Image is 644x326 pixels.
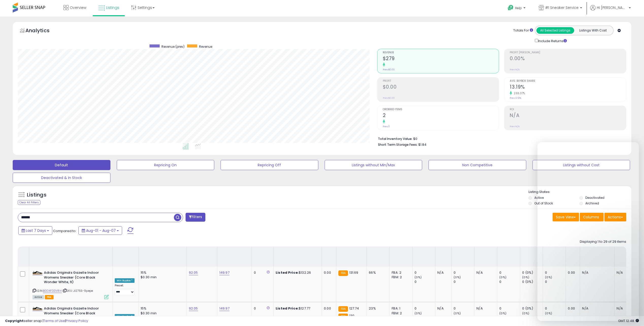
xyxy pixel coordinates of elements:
[510,125,520,128] small: Prev: N/A
[454,311,461,315] small: (0%)
[383,80,499,83] span: Profit
[454,316,474,320] div: 0
[219,270,229,275] a: 149.97
[53,229,76,233] span: Compared to:
[189,306,198,311] a: 92.05
[13,173,110,183] button: Deactivated & In Stock
[515,6,522,10] span: Help
[415,275,422,279] small: (0%)
[43,289,62,293] a: B0DXFDDVRH
[369,270,386,275] div: 66%
[499,280,520,284] div: 0
[32,295,44,299] span: All listings currently available for purchase on Amazon
[44,306,106,322] b: Adidas Originals Gazelle Indoor Womens Sneaker (Core Black Wonder White, 8.5)
[378,137,412,141] b: Total Inventory Value:
[522,280,543,284] div: 0 (0%)
[117,160,214,170] button: Repricing On
[141,311,183,316] div: $0.30 min
[454,280,474,284] div: 0
[437,270,448,275] div: N/A
[383,112,499,119] h2: 2
[476,270,493,275] div: N/A
[161,44,185,49] span: Revenue (prev)
[86,228,116,233] span: Aug-01 - Aug-07
[26,228,46,233] span: Last 7 Days
[78,226,122,235] button: Aug-01 - Aug-07
[383,84,499,91] h2: $0.00
[437,306,448,311] div: N/A
[534,195,544,200] label: Active
[18,226,52,235] button: Last 7 Days
[415,306,435,311] div: 0
[522,311,529,315] small: (0%)
[454,275,461,279] small: (0%)
[324,306,332,311] div: 0.00
[18,200,40,205] div: Clear All Filters
[454,306,474,311] div: 0
[383,56,499,62] h2: $279
[369,306,386,311] div: 23%
[522,275,529,279] small: (0%)
[522,316,543,320] div: 0 (0%)
[513,28,533,33] div: Totals For
[276,270,299,275] b: Listed Price:
[276,306,318,311] div: $127.77
[115,284,135,295] div: Preset:
[32,307,43,311] img: 41GtL4k094L._SL40_.jpg
[534,201,553,205] label: Out of Stock
[45,295,54,299] span: FBA
[25,27,59,35] h5: Analytics
[383,96,395,100] small: Prev: $0.00
[415,316,435,320] div: 0
[590,5,631,17] a: Hi [PERSON_NAME]
[5,319,88,323] div: seller snap | |
[415,270,435,275] div: 0
[189,270,198,275] a: 92.05
[510,68,520,71] small: Prev: N/A
[415,280,435,284] div: 0
[392,311,408,316] div: FBM: 2
[115,314,135,319] div: Win BuyBox *
[510,108,626,111] span: ROI
[510,84,626,91] h2: 13.19%
[338,306,348,312] small: FBA
[349,306,359,311] span: 127.74
[221,160,318,170] button: Repricing Off
[141,275,183,280] div: $0.30 min
[383,108,499,111] span: Ordered Items
[392,270,408,275] div: FBA: 2
[392,275,408,280] div: FBM: 2
[510,56,626,62] h2: 0.00%
[32,271,43,275] img: 41GtL4k094L._SL40_.jpg
[115,278,135,283] div: Win BuyBox *
[499,316,520,320] div: 0
[454,270,474,275] div: 0
[66,318,88,323] a: Privacy Policy
[62,289,93,293] span: | SKU: JI2755-9pepe
[597,5,627,10] span: Hi [PERSON_NAME]
[415,311,422,315] small: (0%)
[574,27,612,34] button: Listings With Cost
[522,270,543,275] div: 0 (0%)
[510,51,626,54] span: Profit [PERSON_NAME]
[510,112,626,119] h2: N/A
[349,270,358,275] span: 131.69
[522,306,543,311] div: 0 (0%)
[254,306,270,311] div: 0
[70,5,86,10] span: Overview
[545,5,579,10] span: #1 Sneaker Service
[5,318,24,323] strong: Copyright
[536,27,574,34] button: All Selected Listings
[325,160,422,170] button: Listings without Min/Max
[349,313,354,318] span: 130
[499,306,520,311] div: 0
[392,306,408,311] div: FBA: 1
[378,142,418,147] b: Short Term Storage Fees:
[383,51,499,54] span: Revenue
[276,306,299,311] b: Listed Price:
[428,160,526,170] button: Non Competitive
[324,270,332,275] div: 0.00
[418,142,426,147] span: $1.84
[44,270,106,286] b: Adidas Originals Gazelle Indoor Womens Sneaker (Core Black Wonder White, 9)
[476,306,493,311] div: N/A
